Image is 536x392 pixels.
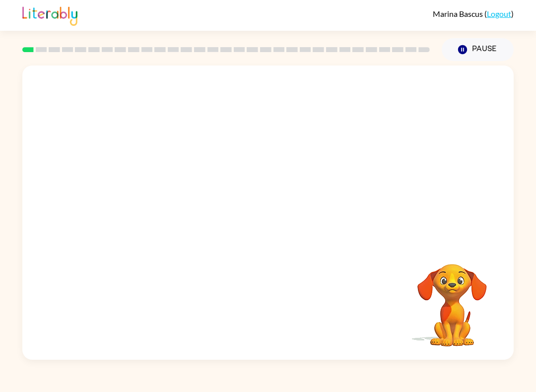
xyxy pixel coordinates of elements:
[487,9,511,18] a: Logout
[402,249,502,348] video: Your browser must support playing .mp4 files to use Literably. Please try using another browser.
[22,4,77,26] img: Literably
[433,9,514,18] div: ( )
[433,9,484,18] span: Marina Bascus
[442,38,514,61] button: Pause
